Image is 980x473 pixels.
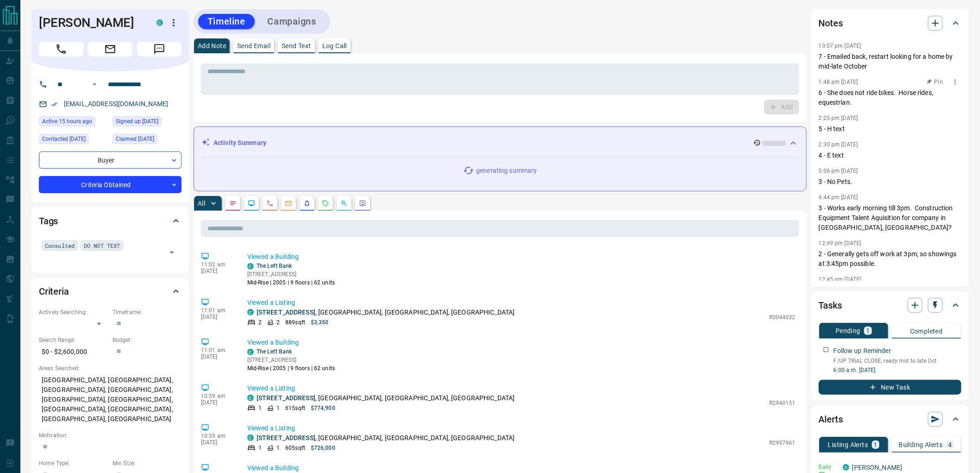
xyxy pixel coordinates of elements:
[214,138,266,148] p: Activity Summary
[819,88,961,107] p: 6 - She does not ride bikes. Horse rides, equestrian.
[247,384,796,393] p: Viewed a Listing
[201,134,799,151] div: Activity Summary
[819,276,861,283] p: 12:45 pm [DATE]
[874,441,878,448] p: 1
[247,263,254,270] div: condos.ca
[137,42,182,57] span: Message
[828,441,868,448] p: Listing Alerts
[769,399,796,407] p: R2940151
[247,356,335,364] p: [STREET_ADDRESS]
[39,15,143,30] h1: [PERSON_NAME]
[84,241,120,250] span: DO NOT TEXT
[201,433,233,439] p: 10:55 am
[819,240,861,246] p: 12:49 pm [DATE]
[39,210,182,232] div: Tags
[198,14,255,29] button: Timeline
[39,151,182,169] div: Buyer
[258,318,262,327] p: 2
[276,318,280,327] p: 2
[39,431,182,440] p: Motivation:
[276,444,280,452] p: 1
[201,268,233,274] p: [DATE]
[247,278,335,287] p: Mid-Rise | 2005 | 9 floors | 62 units
[819,141,858,148] p: 2:30 pm [DATE]
[258,404,262,412] p: 1
[303,200,311,207] svg: Listing Alerts
[201,353,233,360] p: [DATE]
[819,294,961,316] div: Tasks
[834,366,961,374] p: 6:00 a.m. [DATE]
[834,346,891,356] p: Follow up Reminder
[922,78,949,86] button: Pin
[51,101,57,107] svg: Email Verified
[39,364,182,372] p: Areas Searched:
[237,43,270,49] p: Send Email
[257,393,515,403] p: , [GEOGRAPHIC_DATA], [GEOGRAPHIC_DATA], [GEOGRAPHIC_DATA]
[257,309,315,316] a: [STREET_ADDRESS]
[88,42,132,57] span: Email
[258,444,262,452] p: 1
[285,318,305,327] p: 889 sqft
[836,328,861,334] p: Pending
[819,79,858,85] p: 1:48 pm [DATE]
[113,308,182,316] p: Timeframe:
[819,52,961,71] p: 7 - Emailed back, restart looking for a home by mid-late October
[476,166,537,176] p: generating summary
[311,444,335,452] p: $726,000
[359,200,366,207] svg: Agent Actions
[39,308,108,316] p: Actively Searching:
[39,134,108,147] div: Mon Jan 20 2025
[311,404,335,412] p: $774,900
[247,338,796,347] p: Viewed a Building
[340,200,348,207] svg: Opportunities
[819,249,961,269] p: 2 - Generally gets off work at 3pm, so showings at 3:45pm possible.
[819,203,961,233] p: 3 - Works early morning till 3pm. Construction Equipment Talent Aquisition for company in [GEOGRA...
[819,168,858,174] p: 5:06 pm [DATE]
[113,336,182,344] p: Budget:
[257,394,315,402] a: [STREET_ADDRESS]
[819,124,961,134] p: 5 - H text
[257,434,315,441] a: [STREET_ADDRESS]
[266,200,274,207] svg: Calls
[819,12,961,34] div: Notes
[819,380,961,395] button: New Task
[247,423,796,433] p: Viewed a Listing
[819,408,961,430] div: Alerts
[819,177,961,187] p: 3 - No Pets.
[39,42,83,57] span: Call
[42,134,86,144] span: Contacted [DATE]
[198,43,226,49] p: Add Note
[247,463,796,473] p: Viewed a Building
[247,309,254,315] div: condos.ca
[201,307,233,314] p: 11:01 am
[819,151,961,160] p: 4 - E text
[42,117,92,126] span: Active 15 hours ago
[899,441,943,448] p: Building Alerts
[198,200,205,207] p: All
[949,441,952,448] p: 4
[45,241,75,250] span: Consulted
[201,399,233,406] p: [DATE]
[866,328,870,334] p: 1
[113,116,182,129] div: Fri Jan 03 2025
[229,200,237,207] svg: Notes
[819,194,858,201] p: 4:44 pm [DATE]
[201,347,233,353] p: 11:01 am
[165,246,178,259] button: Open
[819,43,861,49] p: 10:07 pm [DATE]
[769,313,796,322] p: R3044032
[39,372,182,427] p: [GEOGRAPHIC_DATA], [GEOGRAPHIC_DATA], [GEOGRAPHIC_DATA], [GEOGRAPHIC_DATA], [GEOGRAPHIC_DATA], [G...
[257,433,515,443] p: , [GEOGRAPHIC_DATA], [GEOGRAPHIC_DATA], [GEOGRAPHIC_DATA]
[819,412,843,427] h2: Alerts
[322,43,347,49] p: Log Call
[39,344,108,359] p: $0 - $2,600,000
[64,100,169,107] a: [EMAIL_ADDRESS][DOMAIN_NAME]
[282,43,311,49] p: Send Text
[201,393,233,399] p: 10:59 am
[285,444,305,452] p: 605 sqft
[247,252,796,262] p: Viewed a Building
[89,79,100,90] button: Open
[258,14,326,29] button: Campaigns
[819,115,858,121] p: 2:25 pm [DATE]
[201,314,233,320] p: [DATE]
